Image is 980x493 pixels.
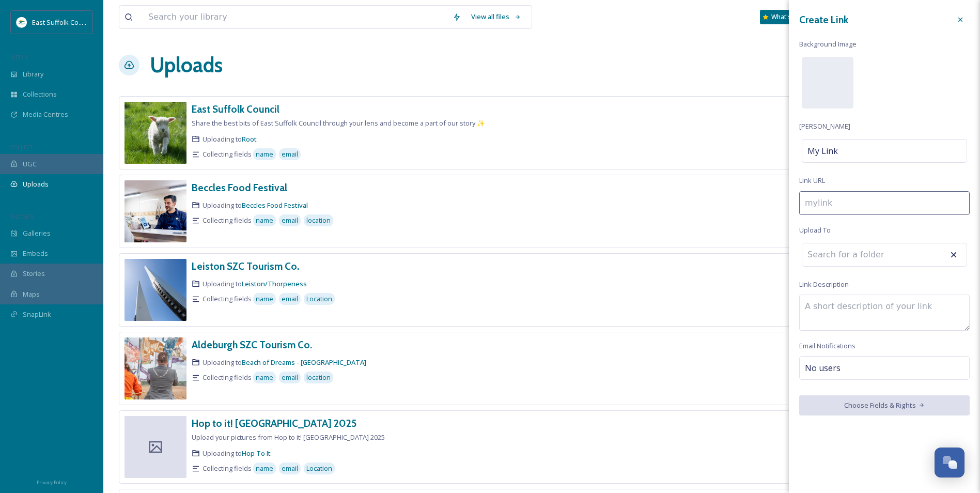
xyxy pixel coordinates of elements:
[23,69,43,79] span: Library
[192,259,299,274] a: Leiston SZC Tourism Co.
[125,102,186,164] img: 353b3d7a-9be4-4484-8d82-63acd3578386.jpg
[10,53,28,61] span: MEDIA
[935,448,965,477] button: Open Chat
[242,358,366,367] a: Beach of Dreams - [GEOGRAPHIC_DATA]
[306,215,331,225] span: location
[256,215,273,225] span: name
[306,294,332,304] span: Location
[282,373,298,382] span: email
[203,449,271,458] span: Uploading to
[23,179,49,189] span: Uploads
[256,373,273,382] span: name
[799,12,848,27] h3: Create Link
[256,149,273,159] span: name
[203,294,252,304] span: Collecting fields
[150,50,223,81] a: Uploads
[192,417,356,429] h3: Hop to it! [GEOGRAPHIC_DATA] 2025
[10,212,34,220] span: WIDGETS
[192,433,385,442] span: Upload your pictures from Hop to it! [GEOGRAPHIC_DATA] 2025
[192,260,299,272] h3: Leiston SZC Tourism Co.
[807,145,838,157] span: My Link
[143,6,447,28] input: Search your library
[203,464,252,473] span: Collecting fields
[192,337,312,352] a: Aldeburgh SZC Tourism Co.
[466,7,526,27] a: View all files
[282,215,298,225] span: email
[23,249,48,258] span: Embeds
[125,180,186,242] img: 80ca2aac-2756-4010-af02-ec397a08ce97.jpg
[23,269,45,279] span: Stories
[203,201,308,210] span: Uploading to
[37,475,67,488] a: Privacy Policy
[125,337,186,399] img: ab8b8b33-fa7f-4ff6-a385-c63432738242.jpg
[23,228,51,238] span: Galleries
[799,176,825,186] span: Link URL
[282,149,298,159] span: email
[37,479,67,486] span: Privacy Policy
[242,134,257,144] a: Root
[256,294,273,304] span: name
[203,149,252,159] span: Collecting fields
[242,201,308,210] a: Beccles Food Festival
[805,362,841,374] span: No users
[203,279,307,289] span: Uploading to
[23,89,57,99] span: Collections
[23,310,51,319] span: SnapLink
[23,159,37,169] span: UGC
[23,289,40,299] span: Maps
[282,294,298,304] span: email
[799,121,850,131] span: [PERSON_NAME]
[799,225,831,235] span: Upload To
[192,416,356,431] a: Hop to it! [GEOGRAPHIC_DATA] 2025
[203,134,257,144] span: Uploading to
[256,464,273,473] span: name
[192,102,279,117] a: East Suffolk Council
[192,103,279,115] h3: East Suffolk Council
[242,279,307,288] a: Leiston/Thorpeness
[242,449,271,458] a: Hop To It
[203,358,366,367] span: Uploading to
[760,10,812,24] a: What's New
[192,181,287,194] h3: Beccles Food Festival
[802,243,916,266] input: Search for a folder
[203,373,252,382] span: Collecting fields
[203,215,252,225] span: Collecting fields
[23,110,68,119] span: Media Centres
[125,259,186,321] img: 0a231490-cc15-454b-92b4-bb0027b4b73f.jpg
[799,191,970,215] input: mylink
[192,118,485,128] span: Share the best bits of East Suffolk Council through your lens and become a part of our story ✨
[306,373,331,382] span: location
[799,341,855,351] span: Email Notifications
[799,39,857,49] span: Background Image
[17,17,27,27] img: ESC%20Logo.png
[799,395,970,415] button: Choose Fields & Rights
[192,180,287,195] a: Beccles Food Festival
[306,464,332,473] span: Location
[799,280,849,289] span: Link Description
[10,143,33,151] span: COLLECT
[32,17,93,27] span: East Suffolk Council
[282,464,298,473] span: email
[192,338,312,351] h3: Aldeburgh SZC Tourism Co.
